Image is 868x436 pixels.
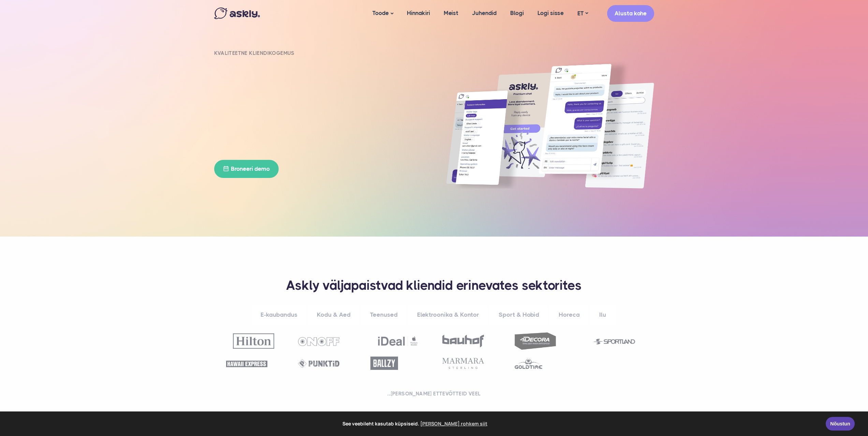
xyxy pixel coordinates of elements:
a: Horeca [550,305,589,324]
a: Broneeri demo [214,160,279,178]
img: OnOff [298,337,339,346]
h2: Proovi 14 päeva tasuta. Ei nõua arendust. [214,185,422,192]
img: Ideal [377,333,418,349]
img: Hawaii Express [226,361,267,367]
a: Kodu & Aed [308,305,359,324]
img: Ballzy [370,357,398,370]
img: Bauhof [442,335,484,347]
img: Marmara Sterling [442,358,484,369]
img: Goldtime [515,358,542,369]
img: Hilton [233,333,274,349]
a: Nõustun [826,417,855,431]
a: Ilu [590,305,615,324]
img: Sportland [594,339,635,344]
a: ET [571,9,595,18]
a: Sport & Hobid [490,305,548,324]
p: Rohkem lojaalseid kliente kui ühegi teise chat’iga. Muuta klienditugi kasumlikumaks ja profession... [214,114,422,148]
a: E-kaubandus [252,305,306,324]
img: Askly vestlusaken [446,61,654,189]
img: Askly [214,7,260,19]
img: Punktid [298,359,339,368]
span: See veebileht kasutab küpsiseid. [10,419,821,429]
h2: ...[PERSON_NAME] ettevõtteid veel [223,390,646,397]
a: learn more about cookies [419,419,488,429]
a: Elektroonika & Kontor [408,305,488,324]
h3: Askly väljapaistvad kliendid erinevates sektorites [223,277,646,294]
h1: Chat, mida kliendid usaldavad [214,66,422,106]
h2: Kvaliteetne kliendikogemus [214,55,422,61]
a: Teenused [361,305,407,324]
a: Alusta kohe [607,5,654,22]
